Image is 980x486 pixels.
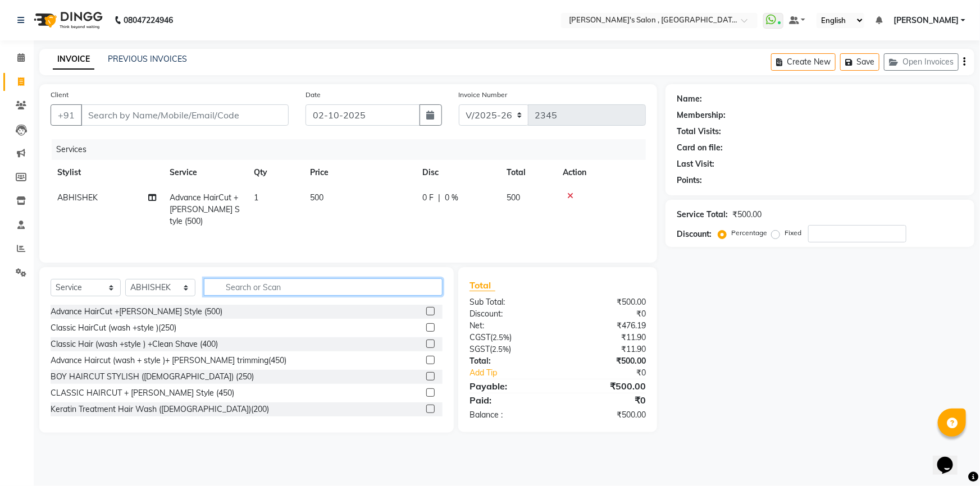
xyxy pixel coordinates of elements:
[51,387,234,399] div: CLASSIC HAIRCUT + [PERSON_NAME] Style (450)
[461,355,558,367] div: Total:
[461,308,558,320] div: Discount:
[558,332,654,343] div: ₹11.90
[677,126,721,137] div: Total Visits:
[422,192,434,204] span: 0 F
[677,93,702,105] div: Name:
[52,139,654,160] div: Services
[29,4,106,36] img: logo
[461,320,558,332] div: Net:
[461,379,558,393] div: Payable:
[558,296,654,308] div: ₹500.00
[677,209,728,221] div: Service Total:
[677,109,726,121] div: Membership:
[461,332,558,343] div: ( )
[51,355,286,366] div: Advance Haircut (wash + style )+ [PERSON_NAME] trimming(450)
[204,278,443,296] input: Search or Scan
[731,228,767,238] label: Percentage
[771,53,836,71] button: Create New
[461,343,558,355] div: ( )
[81,104,289,126] input: Search by Name/Mobile/Email/Code
[170,192,240,226] span: Advance HairCut +[PERSON_NAME] Style (500)
[461,367,573,379] a: Add Tip
[558,379,654,393] div: ₹500.00
[51,322,176,334] div: Classic HairCut (wash +style )(250)
[840,53,879,71] button: Save
[51,90,69,100] label: Client
[445,192,458,204] span: 0 %
[51,404,269,415] div: Keratin Treatment Hair Wash ([DEMOGRAPHIC_DATA])(200)
[558,393,654,407] div: ₹0
[677,175,702,186] div: Points:
[438,192,440,204] span: |
[108,54,187,64] a: PREVIOUS INVOICES
[558,355,654,367] div: ₹500.00
[416,160,500,185] th: Disc
[894,15,959,26] span: [PERSON_NAME]
[677,142,723,154] div: Card on file:
[933,441,969,475] iframe: chat widget
[51,306,222,318] div: Advance HairCut +[PERSON_NAME] Style (500)
[310,192,323,203] span: 500
[500,160,556,185] th: Total
[57,192,98,203] span: ABHISHEK
[51,104,82,126] button: +91
[470,332,490,342] span: CGST
[306,90,321,100] label: Date
[461,409,558,421] div: Balance :
[574,367,654,379] div: ₹0
[558,320,654,332] div: ₹476.19
[507,192,520,203] span: 500
[51,160,163,185] th: Stylist
[785,228,801,238] label: Fixed
[677,158,714,170] div: Last Visit:
[247,160,303,185] th: Qty
[254,192,258,203] span: 1
[470,344,490,354] span: SGST
[470,279,495,291] span: Total
[493,333,509,342] span: 2.5%
[558,409,654,421] div: ₹500.00
[558,308,654,320] div: ₹0
[677,228,712,240] div: Discount:
[124,4,173,36] b: 08047224946
[51,338,218,350] div: Classic Hair (wash +style ) +Clean Shave (400)
[51,371,254,383] div: BOY HAIRCUT STYLISH ([DEMOGRAPHIC_DATA]) (250)
[461,296,558,308] div: Sub Total:
[556,160,646,185] th: Action
[732,209,762,221] div: ₹500.00
[459,90,508,100] label: Invoice Number
[884,53,959,71] button: Open Invoices
[461,393,558,407] div: Paid:
[303,160,416,185] th: Price
[492,345,509,354] span: 2.5%
[53,49,94,70] a: INVOICE
[558,343,654,355] div: ₹11.90
[163,160,247,185] th: Service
